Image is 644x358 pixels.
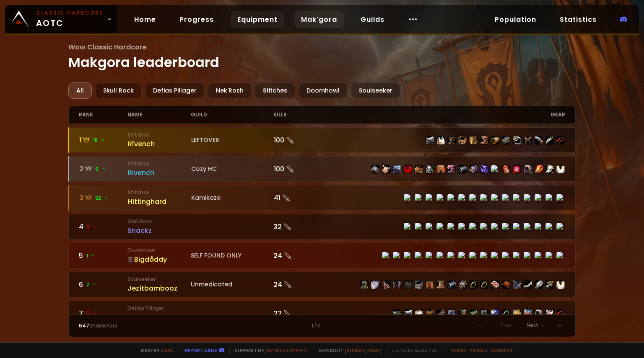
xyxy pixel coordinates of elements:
small: Skull Rock [127,218,191,225]
img: item-18500 [469,281,478,289]
img: item-13209 [502,281,510,289]
img: item-5976 [556,281,565,289]
small: Stitches [128,131,191,139]
div: LEFTOVER [191,136,274,144]
span: 1 [86,252,96,260]
a: Terms [451,347,466,353]
img: item-18103 [480,165,488,173]
div: rank [79,106,127,124]
img: item-2933 [491,309,499,318]
a: Classic HardcoreAOTC [5,5,117,33]
img: item-22267 [371,165,379,173]
div: characters [79,322,200,330]
img: item-13938 [545,165,554,173]
a: Report a bug [185,347,218,353]
img: item-16710 [447,281,456,289]
div: Rîvench [128,139,191,149]
img: item-6469 [556,136,565,144]
img: item-16711 [436,281,445,289]
div: Defias Pillager [145,82,205,99]
img: item-1769 [426,136,434,144]
img: item-14113 [458,136,467,144]
img: item-12963 [426,281,434,289]
img: item-11925 [360,281,369,289]
div: 32 [273,221,322,232]
a: Population [488,11,543,28]
div: Jezítbambooz [127,283,191,294]
div: 24 [273,250,322,261]
img: item-2041 [426,309,434,318]
img: item-2575 [404,165,412,173]
img: item-5327 [469,136,478,144]
img: item-17705 [524,281,532,289]
a: 332 StitchesHittinghardKamikaze41 item-15338item-10399item-4249item-4831item-6557item-15331item-1... [68,185,576,211]
img: item-3313 [447,136,456,144]
small: Classic Hardcore [36,9,103,17]
span: Support me, [229,347,308,353]
span: Prev [501,322,512,329]
span: Next [527,322,538,329]
img: item-14637 [404,281,412,289]
small: Doomhowl [127,247,191,254]
div: All [68,82,92,99]
img: item-14160 [491,136,499,144]
img: item-5107 [436,136,445,144]
a: 118 StitchesRîvenchLEFTOVER100 item-1769item-5107item-3313item-14113item-5327item-11853item-14160... [68,127,576,153]
img: item-4381 [524,309,532,318]
span: 5 [86,310,97,317]
div: 100 [274,164,322,174]
img: item-19120 [491,281,499,289]
img: item-2100 [545,281,554,289]
img: item-16712 [458,281,467,289]
div: SELF FOUND ONLY [191,251,273,260]
img: item-4385 [393,309,401,318]
img: item-16801 [469,165,478,173]
img: item-15411 [371,281,379,289]
img: item-9812 [524,136,532,144]
a: [DOMAIN_NAME] [345,347,382,353]
div: guild [191,106,273,124]
img: item-22268 [502,165,510,173]
a: Buy me a coffee [266,347,308,353]
h1: Makgora leaderboard [68,42,576,72]
img: item-10410 [447,309,456,318]
div: Skull Rock [95,82,142,99]
div: Bigdåddy [127,254,191,265]
div: 6 [79,279,127,290]
span: 9 [95,165,106,173]
img: item-18500 [480,281,488,289]
img: item-12939 [535,281,543,289]
img: item-5351 [513,136,521,144]
img: item-22403 [382,165,390,173]
a: Equipment [231,11,284,28]
img: item-10657 [404,309,412,318]
div: Doomhowl [299,82,348,99]
div: 22 [273,308,322,319]
a: 62SoulseekerJezítbamboozUnmedicated24 item-11925item-15411item-13358item-2105item-14637item-16713... [68,272,576,297]
div: 1 [79,135,128,145]
img: item-1121 [458,309,467,318]
img: item-6469 [556,309,565,318]
div: Stitches [255,82,295,99]
div: 5 [79,250,127,261]
div: Rivench [128,167,191,178]
span: Wow Classic Hardcore [68,42,576,52]
a: Home [127,11,163,28]
small: / 13 [314,323,321,330]
img: item-2105 [393,281,401,289]
a: 75 Defias PillagerCrynasty22 item-4385item-10657item-148item-2041item-6468item-10410item-1121item... [68,301,576,326]
span: 32 [95,194,109,202]
img: item-5976 [556,165,565,173]
span: 2 [86,281,97,288]
img: item-19684 [447,165,456,173]
small: Defias Pillager [127,304,191,312]
img: item-148 [415,309,423,318]
a: Mak'gora [294,11,344,28]
span: v. d752d5 - production [387,347,437,353]
small: Stitches [128,160,191,167]
img: item-18842 [535,165,543,173]
a: a fan [161,347,174,353]
a: Guilds [354,11,391,28]
img: item-6468 [436,309,445,318]
img: item-15331 [469,309,478,318]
